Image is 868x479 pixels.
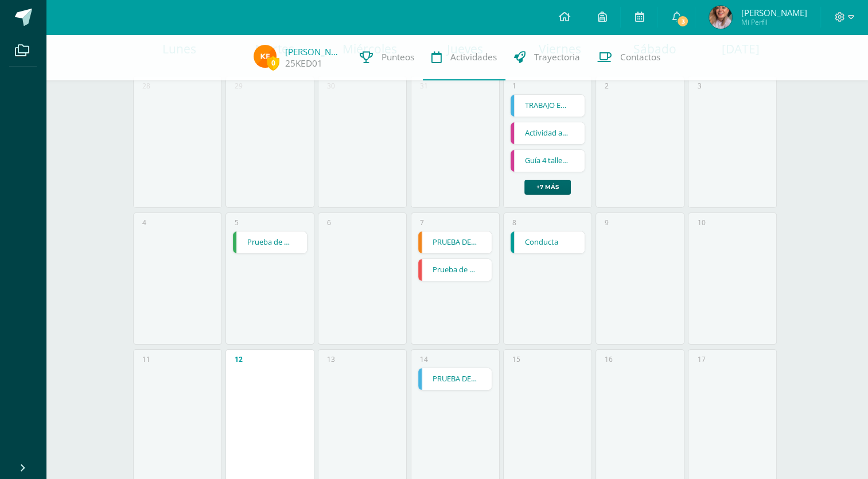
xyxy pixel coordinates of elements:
a: PRUEBA DE LOGROS [418,368,492,390]
div: Prueba de Unidad | Tarea [418,258,493,281]
div: PRUEBA DE LOGROS | Tarea [418,231,493,254]
a: Prueba de Unidad [418,259,492,281]
a: Trayectoria [505,34,589,80]
img: 34e3044dabca9442df56d2c89d696bde.png [709,6,732,29]
div: 17 [697,354,705,364]
a: [PERSON_NAME] [PERSON_NAME] [285,46,342,57]
div: 14 [420,354,428,364]
span: [PERSON_NAME] [741,7,807,18]
div: 2 [605,81,609,91]
a: Actividad artística y deportiva [511,122,585,144]
a: +7 más [524,180,571,195]
div: 3 [697,81,701,91]
span: Actividades [450,51,497,63]
div: 29 [235,81,243,91]
span: Trayectoria [534,51,580,63]
div: Actividad artística y deportiva | Tarea [510,122,585,145]
a: TRABAJO EN SU LIBRO [511,95,585,117]
div: 1 [512,81,516,91]
a: Punteos [351,34,423,80]
div: 11 [142,354,150,364]
a: Prueba de unidad [233,231,307,253]
div: 5 [235,218,239,227]
div: 7 [420,218,424,227]
div: 8 [512,218,516,227]
span: Contactos [620,51,660,63]
div: 30 [327,81,335,91]
div: 28 [142,81,150,91]
div: 4 [142,218,146,227]
div: PRUEBA DE LOGROS | Tarea [418,368,493,391]
div: 31 [420,81,428,91]
div: 10 [697,218,705,227]
a: Actividades [423,34,505,80]
div: 15 [512,354,520,364]
span: Mi Perfil [741,17,807,27]
span: Punteos [382,51,414,63]
span: 3 [676,15,689,28]
div: 12 [235,354,243,364]
a: Conducta [511,231,585,253]
img: fb2acd05efef9a987bec2d7bad0dcce6.png [254,45,277,68]
a: Contactos [589,34,669,80]
span: 0 [267,56,279,70]
div: Conducta | Tarea [510,231,585,254]
div: Prueba de unidad | Tarea [232,231,308,254]
div: 16 [605,354,613,364]
div: Guía 4 talleres de Música | Tarea [510,149,585,172]
div: 9 [605,218,609,227]
a: PRUEBA DE LOGROS [418,231,492,253]
div: 13 [327,354,335,364]
div: 6 [327,218,331,227]
a: Guía 4 talleres de Música [511,150,585,172]
a: 25KED01 [285,57,322,69]
div: TRABAJO EN SU LIBRO | Tarea [510,94,585,117]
